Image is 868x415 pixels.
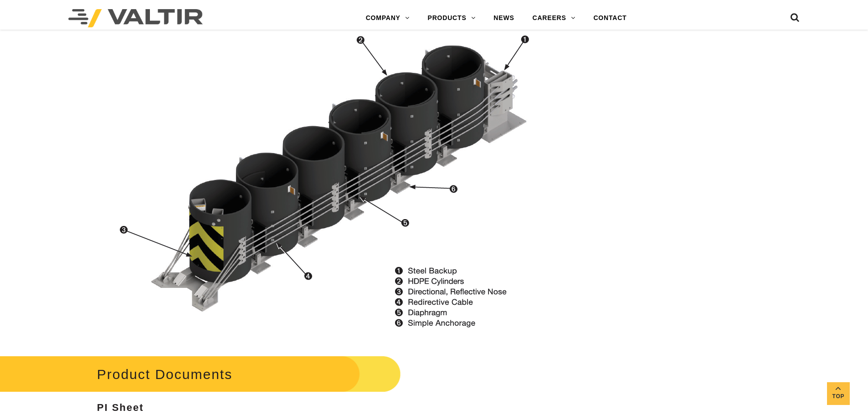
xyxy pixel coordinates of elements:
[484,9,523,27] a: NEWS
[827,382,850,405] a: Top
[357,9,419,27] a: COMPANY
[97,402,144,413] strong: PI Sheet
[584,9,636,27] a: CONTACT
[68,9,203,27] img: Valtir
[419,9,485,27] a: PRODUCTS
[827,391,850,402] span: Top
[524,9,585,27] a: CAREERS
